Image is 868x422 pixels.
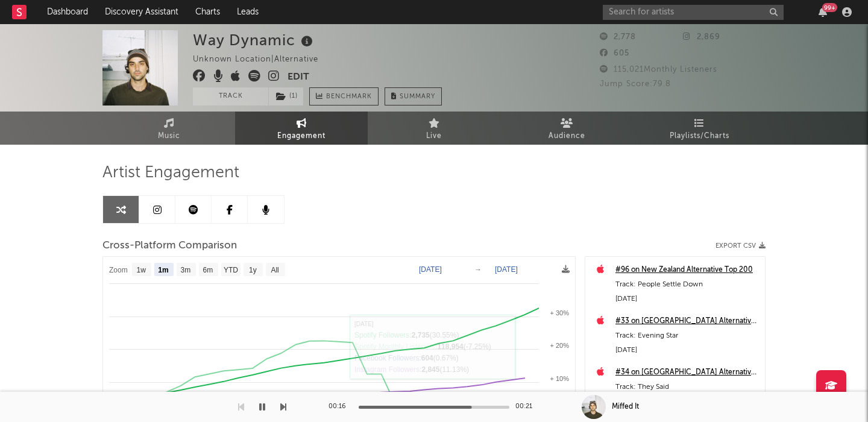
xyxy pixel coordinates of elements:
text: Zoom [109,266,128,274]
a: Benchmark [309,87,379,105]
text: 1m [158,266,168,274]
a: Audience [500,112,633,145]
span: 115,021 Monthly Listeners [600,66,717,74]
span: ( 1 ) [268,87,304,105]
button: Edit [288,70,309,85]
div: Unknown Location | Alternative [193,52,332,67]
text: + 20% [550,342,570,349]
text: 6m [203,266,213,274]
span: Audience [549,129,585,143]
div: Miffed It [612,402,639,412]
a: Playlists/Charts [633,112,766,145]
span: Jump Score: 79.8 [600,80,671,88]
button: Summary [385,87,442,105]
text: 1y [249,266,257,274]
span: 2,869 [683,33,720,41]
button: Track [193,87,268,105]
text: [DATE] [419,265,442,274]
a: Engagement [235,112,368,145]
div: Track: People Settle Down [615,277,759,292]
div: Track: Evening Star [615,329,759,343]
a: Music [102,112,235,145]
span: Benchmark [326,90,372,104]
div: [DATE] [615,292,759,306]
span: Cross-Platform Comparison [102,239,237,253]
span: Engagement [277,129,325,143]
span: Artist Engagement [102,166,239,180]
a: Live [368,112,500,145]
div: 00:16 [329,400,353,414]
text: → [474,265,482,274]
span: Music [158,129,180,143]
span: 605 [600,49,629,57]
span: Live [426,129,442,143]
a: #96 on New Zealand Alternative Top 200 [615,263,759,277]
button: (1) [269,87,303,105]
a: #34 on [GEOGRAPHIC_DATA] Alternative Top 200 [615,365,759,380]
text: All [271,266,278,274]
div: 00:21 [515,400,539,414]
text: 3m [181,266,191,274]
div: Track: They Said [615,380,759,394]
div: Way Dynamic [193,30,316,50]
span: Playlists/Charts [670,129,729,143]
div: [DATE] [615,343,759,357]
text: + 30% [550,309,570,316]
text: YTD [224,266,238,274]
span: Summary [400,93,435,100]
text: [DATE] [495,265,518,274]
input: Search for artists [603,5,784,20]
a: #33 on [GEOGRAPHIC_DATA] Alternative Top 200 [615,314,759,329]
button: 99+ [819,7,827,17]
text: 1w [137,266,146,274]
span: 2,778 [600,33,636,41]
text: + 10% [550,375,570,382]
button: Export CSV [715,242,766,250]
div: 99 + [822,3,837,12]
